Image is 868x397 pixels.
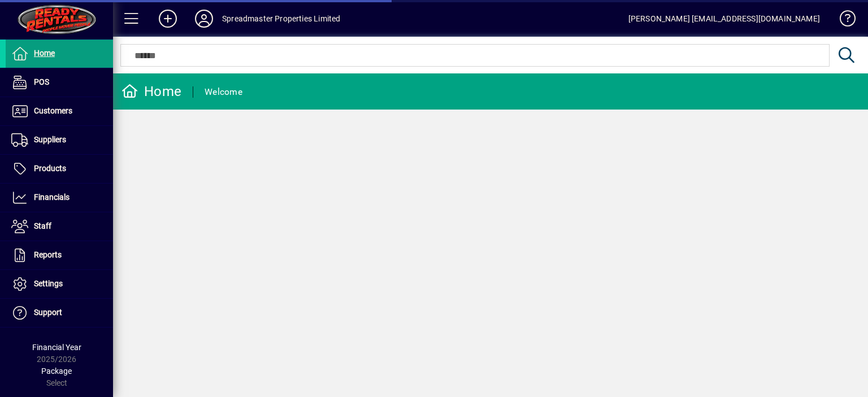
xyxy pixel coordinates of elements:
[205,83,242,101] div: Welcome
[34,193,70,202] span: Financials
[34,308,62,317] span: Support
[41,367,72,376] span: Package
[6,212,113,241] a: Staff
[34,221,51,230] span: Staff
[6,68,113,97] a: POS
[34,77,49,86] span: POS
[150,8,186,29] button: Add
[222,10,340,28] div: Spreadmaster Properties Limited
[34,279,63,288] span: Settings
[6,155,113,183] a: Products
[831,2,854,39] a: Knowledge Base
[121,82,181,101] div: Home
[34,106,72,115] span: Customers
[6,270,113,298] a: Settings
[6,97,113,125] a: Customers
[34,49,55,58] span: Home
[32,343,81,352] span: Financial Year
[34,250,62,259] span: Reports
[6,126,113,154] a: Suppliers
[186,8,222,29] button: Profile
[6,184,113,212] a: Financials
[34,135,66,144] span: Suppliers
[628,10,820,28] div: [PERSON_NAME] [EMAIL_ADDRESS][DOMAIN_NAME]
[6,299,113,327] a: Support
[34,164,66,173] span: Products
[6,241,113,269] a: Reports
